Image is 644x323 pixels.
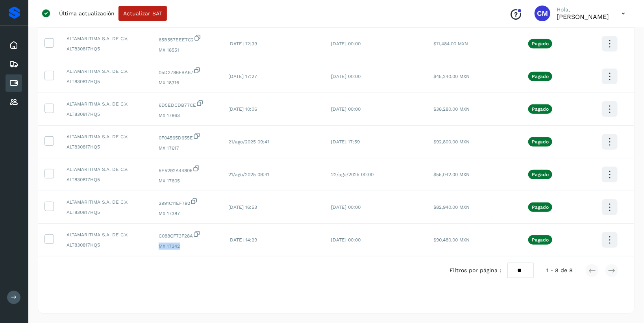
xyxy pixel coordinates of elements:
[159,112,216,119] span: MX 17863
[331,172,374,177] span: 22/ago/2025 00:00
[159,46,216,54] span: MX 18551
[67,209,146,216] span: ALT830817HQ5
[228,204,257,210] span: [DATE] 16:53
[59,10,115,17] p: Última actualización
[433,139,470,145] span: $92,800.00 MXN
[532,106,549,112] p: Pagado
[331,106,361,112] span: [DATE] 00:00
[433,204,470,210] span: $82,940.00 MXN
[67,100,146,108] span: ALTAMARITIMA S.A. DE C.V.
[331,139,360,145] span: [DATE] 17:59
[228,139,269,145] span: 21/ago/2025 09:41
[433,106,470,112] span: $38,280.00 MXN
[228,237,257,243] span: [DATE] 14:29
[6,56,22,73] div: Embarques
[450,266,501,275] span: Filtros por página :
[67,35,146,42] span: ALTAMARITIMA S.A. DE C.V.
[228,106,257,112] span: [DATE] 10:06
[159,177,216,184] span: MX 17605
[67,68,146,75] span: ALTAMARITIMA S.A. DE C.V.
[546,266,573,275] span: 1 - 8 de 8
[532,139,549,145] p: Pagado
[118,6,167,21] button: Actualizar SAT
[159,34,216,43] span: 65B557EEE7C2
[159,132,216,141] span: 0F04565D655E
[532,172,549,177] p: Pagado
[331,204,361,210] span: [DATE] 00:00
[433,172,470,177] span: $55,042.00 MXN
[532,41,549,46] p: Pagado
[557,6,609,13] p: Hola,
[331,74,361,79] span: [DATE] 00:00
[159,230,216,239] span: C088CF73F28A
[159,197,216,207] span: 2991C11EF792
[67,176,146,183] span: ALT830817HQ5
[67,143,146,150] span: ALT830817HQ5
[228,172,269,177] span: 21/ago/2025 09:41
[331,41,361,46] span: [DATE] 00:00
[159,99,216,109] span: 6D5EDCDB77CE
[67,166,146,173] span: ALTAMARITIMA S.A. DE C.V.
[159,243,216,250] span: MX 17342
[67,241,146,249] span: ALT830817HQ5
[6,74,22,92] div: Cuentas por pagar
[159,67,216,76] span: 05D2786FBA67
[557,13,609,20] p: Cynthia Mendoza
[433,41,468,46] span: $11,484.00 MXN
[67,111,146,118] span: ALT830817HQ5
[6,37,22,54] div: Inicio
[159,210,216,217] span: MX 17387
[228,41,257,46] span: [DATE] 12:39
[6,93,22,111] div: Proveedores
[67,199,146,206] span: ALTAMARITIMA S.A. DE C.V.
[433,74,470,79] span: $45,240.00 MXN
[123,11,162,16] span: Actualizar SAT
[67,133,146,140] span: ALTAMARITIMA S.A. DE C.V.
[159,165,216,174] span: 5E5292A44805
[67,231,146,238] span: ALTAMARITIMA S.A. DE C.V.
[159,79,216,86] span: MX 18316
[532,74,549,79] p: Pagado
[331,237,361,243] span: [DATE] 00:00
[532,237,549,243] p: Pagado
[67,45,146,52] span: ALT830817HQ5
[228,74,257,79] span: [DATE] 17:27
[532,204,549,210] p: Pagado
[433,237,470,243] span: $90,480.00 MXN
[159,145,216,152] span: MX 17617
[67,78,146,85] span: ALT830817HQ5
